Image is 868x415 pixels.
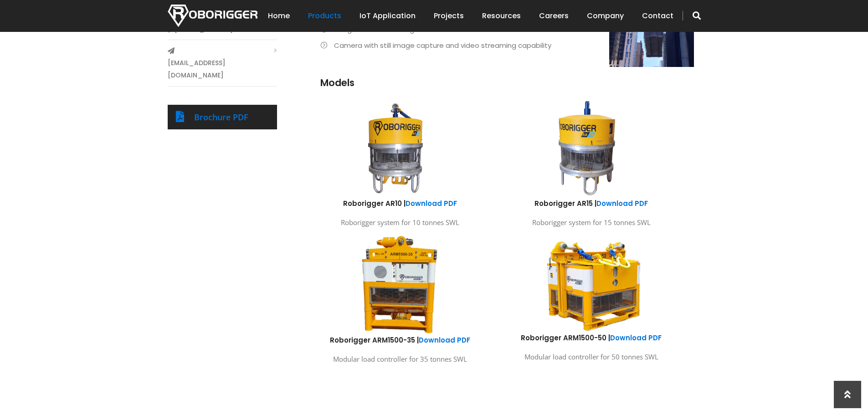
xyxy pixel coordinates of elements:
img: Nortech [168,5,257,27]
a: [EMAIL_ADDRESS][DOMAIN_NAME] [168,57,277,82]
a: Projects [434,2,464,30]
p: Roborigger system for 10 tonnes SWL [311,216,489,229]
a: Download PDF [419,335,470,345]
p: Roborigger system for 15 tonnes SWL [503,216,680,229]
p: Modular load controller for 50 tonnes SWL [503,351,680,363]
h6: Roborigger AR15 | [503,199,680,208]
h6: Roborigger ARM1500-50 | [503,333,680,343]
p: Modular load controller for 35 tonnes SWL [311,353,489,365]
a: Company [587,2,624,30]
a: Careers [539,2,569,30]
a: Contact [642,2,673,30]
a: IoT Application [360,2,416,30]
a: Download PDF [406,199,457,208]
h6: Roborigger ARM1500-35 | [311,335,489,345]
a: Home [268,2,290,30]
a: Download PDF [596,199,648,208]
h6: Roborigger AR10 | [311,199,489,208]
li: Camera with still image capture and video streaming capability [320,39,694,51]
a: Brochure PDF [194,112,248,123]
h3: Models [320,76,694,89]
a: Products [308,2,341,30]
a: Resources [482,2,521,30]
a: Download PDF [610,333,662,343]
